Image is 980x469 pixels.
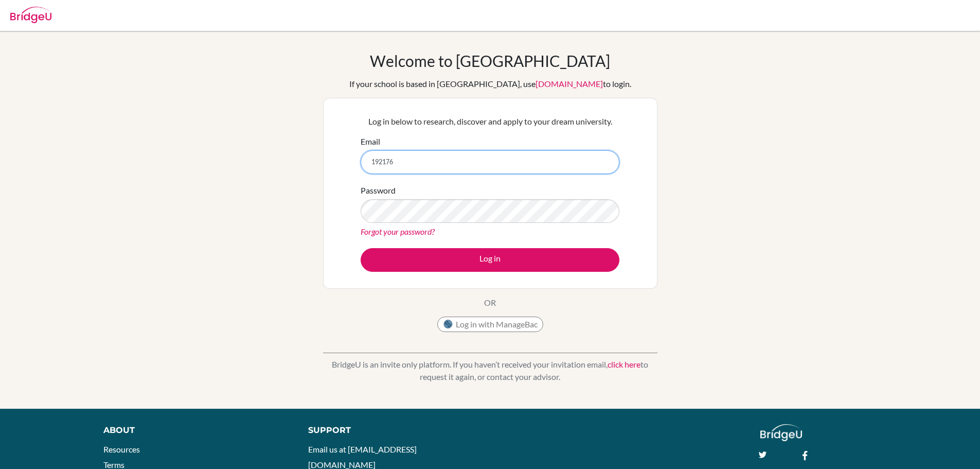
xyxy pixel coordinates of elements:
[361,248,619,272] button: Log in
[608,359,640,369] a: click here
[437,317,543,332] button: Log in with ManageBac
[361,115,619,128] p: Log in below to research, discover and apply to your dream university.
[349,78,631,90] div: If your school is based in [GEOGRAPHIC_DATA], use to login.
[308,424,478,437] div: Support
[361,184,396,197] label: Password
[361,227,435,236] a: Forgot your password?
[361,135,380,148] label: Email
[484,297,496,309] p: OR
[760,424,802,441] img: logo_white@2x-f4f0deed5e89b7ecb1c2cc34c3e3d731f90f0f143d5ea2071677605dd97b5244.png
[103,424,285,437] div: About
[536,79,603,89] a: [DOMAIN_NAME]
[10,7,51,23] img: Bridge-U
[103,444,140,454] a: Resources
[323,358,657,383] p: BridgeU is an invite only platform. If you haven’t received your invitation email, to request it ...
[370,51,610,70] h1: Welcome to [GEOGRAPHIC_DATA]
